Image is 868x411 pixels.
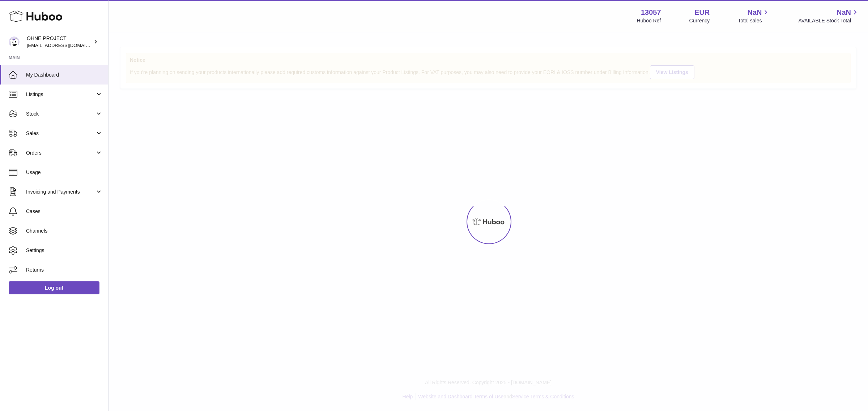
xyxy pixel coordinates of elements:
[738,8,770,24] a: NaN Total sales
[26,91,95,98] span: Listings
[26,111,95,117] span: Stock
[747,8,762,17] span: NaN
[798,8,859,24] a: NaN AVAILABLE Stock Total
[26,189,95,195] span: Invoicing and Payments
[26,247,103,254] span: Settings
[837,8,851,17] span: NaN
[9,281,99,294] a: Log out
[26,169,103,176] span: Usage
[637,17,661,24] div: Huboo Ref
[27,35,92,49] div: OHNE PROJECT
[798,17,859,24] span: AVAILABLE Stock Total
[694,8,710,17] strong: EUR
[641,8,661,17] strong: 13057
[26,267,103,273] span: Returns
[27,42,106,48] span: [EMAIL_ADDRESS][DOMAIN_NAME]
[9,36,20,47] img: internalAdmin-13057@internal.huboo.com
[26,208,103,215] span: Cases
[689,17,710,24] div: Currency
[26,228,103,234] span: Channels
[738,17,770,24] span: Total sales
[26,150,95,156] span: Orders
[26,72,103,78] span: My Dashboard
[26,130,95,137] span: Sales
